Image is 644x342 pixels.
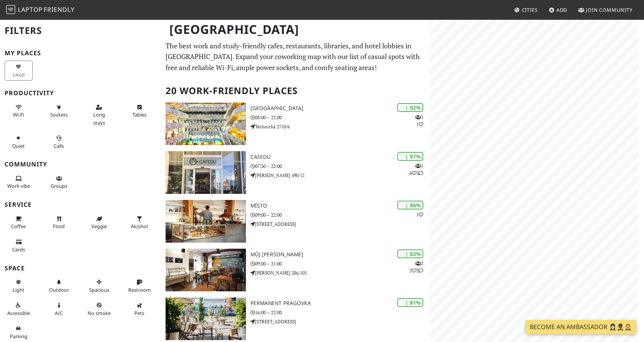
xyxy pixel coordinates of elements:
[586,6,633,13] span: Join Community
[125,101,153,121] button: Tables
[6,5,15,14] img: LaptopFriendly
[45,101,73,121] button: Sockets
[250,154,429,160] h3: Cafedu
[166,40,425,73] p: The best work and study-friendly cafes, restaurants, libraries, and hotel lobbies in [GEOGRAPHIC_...
[10,333,27,340] span: Parking
[125,213,153,233] button: Alcohol
[511,3,541,17] a: Cities
[7,310,30,316] span: Accessible
[397,249,423,258] div: | 83%
[250,114,429,121] p: 08:00 – 22:00
[166,79,425,102] h2: 20 Work-Friendly Places
[53,223,65,230] span: Food
[5,201,156,208] h3: Service
[250,123,429,130] p: Technická 2710/6
[250,269,429,276] p: [PERSON_NAME] 386/105
[85,101,113,129] button: Long stays
[85,299,113,319] button: No smoke
[125,276,153,296] button: Restroom
[5,89,156,97] h3: Productivity
[410,162,423,177] p: 1 6 3
[166,297,246,340] img: Permanent Pragovka
[5,213,33,233] button: Coffee
[166,200,246,243] img: Místo
[134,310,144,316] span: Pet friendly
[250,309,429,316] p: 16:00 – 22:00
[45,213,73,233] button: Food
[250,221,429,228] p: [STREET_ADDRESS]
[161,249,429,291] a: Můj šálek kávy | 83% 222 Můj [PERSON_NAME] 09:00 – 21:00 [PERSON_NAME] 386/105
[54,142,64,149] span: Video/audio calls
[416,211,423,218] p: 1
[166,151,246,194] img: Cafedu
[45,299,73,319] button: A/C
[250,163,429,170] p: 07:30 – 22:00
[250,300,429,307] h3: Permanent Pragovka
[525,320,636,334] a: Become an Ambassador 🤵🏻‍♀️🤵🏾‍♂️🤵🏼‍♀️
[85,276,113,296] button: Spacious
[5,132,33,152] button: Quiet
[89,286,109,293] span: Spacious
[5,172,33,192] button: Work vibe
[132,111,147,118] span: Work-friendly tables
[49,286,69,293] span: Outdoor area
[50,111,68,118] span: Power sockets
[397,152,423,161] div: | 87%
[128,286,151,293] span: Restroom
[397,298,423,307] div: | 81%
[5,299,33,319] button: Accessible
[250,172,429,179] p: [PERSON_NAME] 490/12
[12,246,25,253] span: Credit cards
[7,182,30,189] span: People working
[125,299,153,319] button: Pets
[556,6,567,13] span: Add
[18,5,43,14] span: Laptop
[250,105,429,112] h3: [GEOGRAPHIC_DATA]
[415,113,423,128] p: 1 1
[44,5,74,14] span: Friendly
[5,236,33,256] button: Cards
[88,310,111,316] span: Smoke free
[11,223,26,230] span: Coffee
[131,223,148,230] span: Alcohol
[91,223,107,230] span: Veggie
[163,19,428,40] h1: [GEOGRAPHIC_DATA]
[13,286,24,293] span: Natural light
[397,201,423,209] div: | 86%
[522,6,538,13] span: Cities
[45,132,73,152] button: Calls
[166,102,246,145] img: National Library of Technology
[5,101,33,121] button: Wi-Fi
[161,102,429,145] a: National Library of Technology | 92% 11 [GEOGRAPHIC_DATA] 08:00 – 22:00 Technická 2710/6
[5,276,33,296] button: Light
[5,265,156,272] h3: Space
[45,276,73,296] button: Outdoor
[250,251,429,258] h3: Můj [PERSON_NAME]
[5,19,156,42] h2: Filters
[5,50,156,57] h3: My Places
[575,3,636,17] a: Join Community
[250,318,429,325] p: [STREET_ADDRESS]
[161,200,429,243] a: Místo | 86% 1 Místo 09:00 – 22:00 [STREET_ADDRESS]
[6,3,75,17] a: LaptopFriendly LaptopFriendly
[410,260,423,274] p: 2 2 2
[161,151,429,194] a: Cafedu | 87% 163 Cafedu 07:30 – 22:00 [PERSON_NAME] 490/12
[546,3,571,17] a: Add
[45,172,73,192] button: Groups
[250,203,429,209] h3: Místo
[250,211,429,219] p: 09:00 – 22:00
[12,142,25,149] span: Quiet
[85,213,113,233] button: Veggie
[93,111,105,126] span: Long stays
[166,249,246,291] img: Můj šálek kávy
[5,161,156,168] h3: Community
[397,103,423,112] div: | 92%
[51,182,67,189] span: Group tables
[250,260,429,267] p: 09:00 – 21:00
[55,310,63,316] span: Air conditioned
[13,111,24,118] span: Stable Wi-Fi
[161,297,429,340] a: Permanent Pragovka | 81% Permanent Pragovka 16:00 – 22:00 [STREET_ADDRESS]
